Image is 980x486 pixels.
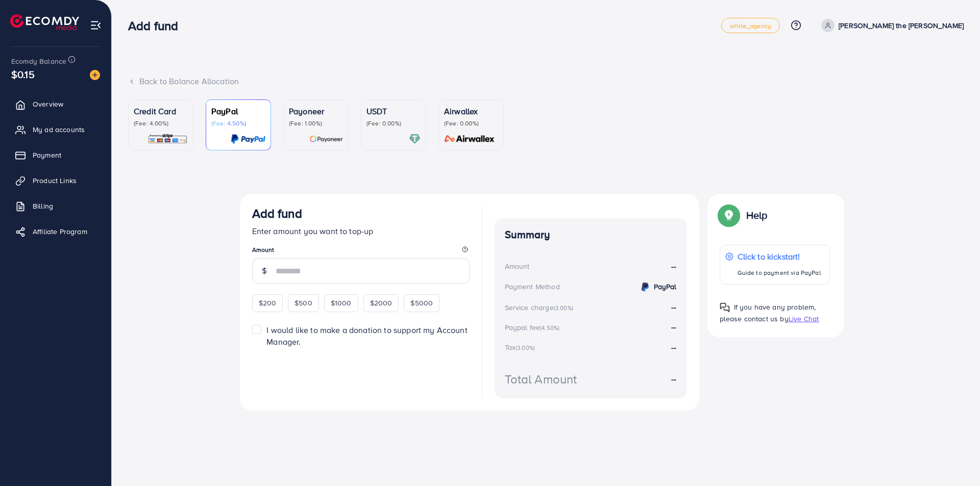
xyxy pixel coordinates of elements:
[720,302,730,313] img: Popup guide
[789,314,819,324] span: Live Chat
[839,19,964,32] p: [PERSON_NAME] the [PERSON_NAME]
[671,261,676,272] strong: --
[33,99,63,109] span: Overview
[11,56,66,66] span: Ecomdy Balance
[370,298,393,308] span: $2000
[738,250,821,263] p: Click to kickstart!
[366,105,421,117] p: USDT
[937,440,972,478] iframe: Chat
[505,370,577,388] div: Total Amount
[720,302,816,324] span: If you have any problem, please contact us by
[289,105,343,117] p: Payoneer
[554,304,573,312] small: (3.00%)
[8,119,104,140] a: My ad accounts
[128,18,186,33] h3: Add fund
[444,105,498,117] p: Airwallex
[639,281,651,293] img: credit
[331,298,352,308] span: $1000
[738,267,821,279] p: Guide to payment via PayPal
[90,70,100,80] img: image
[540,324,559,332] small: (4.50%)
[8,221,104,242] a: Affiliate Program
[671,321,676,332] strong: --
[505,261,530,271] div: Amount
[654,282,677,292] strong: PayPal
[252,206,302,221] h3: Add fund
[90,19,102,31] img: menu
[410,298,433,308] span: $5000
[671,373,676,385] strong: --
[252,225,470,237] p: Enter amount you want to top-up
[8,94,104,114] a: Overview
[33,150,61,160] span: Payment
[505,322,563,332] div: Paypal fee
[817,19,964,32] a: [PERSON_NAME] the [PERSON_NAME]
[409,133,421,145] img: card
[8,196,104,216] a: Billing
[11,67,35,82] span: $0.15
[295,298,312,308] span: $500
[730,22,771,29] span: white_agency
[231,133,265,145] img: card
[211,119,265,127] p: (Fee: 4.50%)
[441,133,498,145] img: card
[266,324,467,347] span: I would like to make a donation to support my Account Manager.
[259,298,277,308] span: $200
[505,302,576,313] div: Service charge
[211,105,265,117] p: PayPal
[33,124,85,135] span: My ad accounts
[516,344,535,352] small: (3.00%)
[505,342,538,352] div: Tax
[721,18,780,33] a: white_agency
[134,105,188,117] p: Credit Card
[505,282,560,292] div: Payment Method
[33,201,53,211] span: Billing
[720,206,738,224] img: Popup guide
[33,175,77,186] span: Product Links
[134,119,188,127] p: (Fee: 4.00%)
[252,245,470,258] legend: Amount
[366,119,421,127] p: (Fee: 0.00%)
[309,133,343,145] img: card
[505,228,677,241] h4: Summary
[128,75,964,87] div: Back to Balance Allocation
[671,342,676,353] strong: --
[10,14,79,30] img: logo
[289,119,343,127] p: (Fee: 1.00%)
[33,226,87,237] span: Affiliate Program
[746,209,768,221] p: Help
[148,133,188,145] img: card
[8,170,104,191] a: Product Links
[671,301,676,313] strong: --
[8,145,104,165] a: Payment
[444,119,498,127] p: (Fee: 0.00%)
